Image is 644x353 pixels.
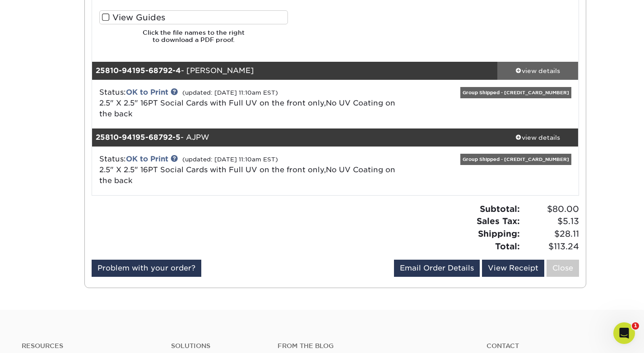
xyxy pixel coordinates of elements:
a: view details [497,128,579,147]
h4: Resources [22,342,158,350]
strong: Sales Tax: [477,216,520,226]
h4: Solutions [171,342,264,350]
small: (updated: [DATE] 11:10am EST) [182,156,278,163]
a: Problem with your order? [92,260,201,277]
a: Contact [486,342,622,350]
label: View Guides [99,10,288,24]
div: - [PERSON_NAME] [92,62,497,80]
iframe: Intercom live chat [613,322,635,344]
h4: From the Blog [278,342,462,350]
div: Status: [93,154,416,186]
a: OK to Print [126,155,168,163]
span: 1 [632,322,639,330]
strong: 25810-94195-68792-5 [96,133,181,142]
div: view details [497,133,579,142]
span: $113.24 [523,240,579,253]
a: view details [497,62,579,80]
a: 2.5" X 2.5" 16PT Social Cards with Full UV on the front only,No UV Coating on the back [99,165,395,185]
strong: Subtotal: [480,204,520,214]
a: Email Order Details [394,260,480,277]
span: $5.13 [523,215,579,228]
small: (updated: [DATE] 11:10am EST) [182,89,278,96]
div: Status: [93,87,416,119]
div: Group Shipped - [CREDIT_CARD_NUMBER] [460,154,571,165]
a: OK to Print [126,88,168,96]
iframe: Google Customer Reviews [2,325,77,350]
strong: Total: [495,241,520,251]
a: Close [547,260,579,277]
div: - AJPW [92,128,497,147]
strong: 25810-94195-68792-4 [96,66,181,75]
div: Group Shipped - [CREDIT_CARD_NUMBER] [460,87,571,98]
a: 2.5" X 2.5" 16PT Social Cards with Full UV on the front only,No UV Coating on the back [99,99,395,118]
strong: Shipping: [478,229,520,238]
a: View Receipt [482,260,544,277]
span: $80.00 [523,203,579,215]
span: $28.11 [523,228,579,240]
div: view details [497,66,579,75]
h6: Click the file names to the right to download a PDF proof. [99,29,288,51]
